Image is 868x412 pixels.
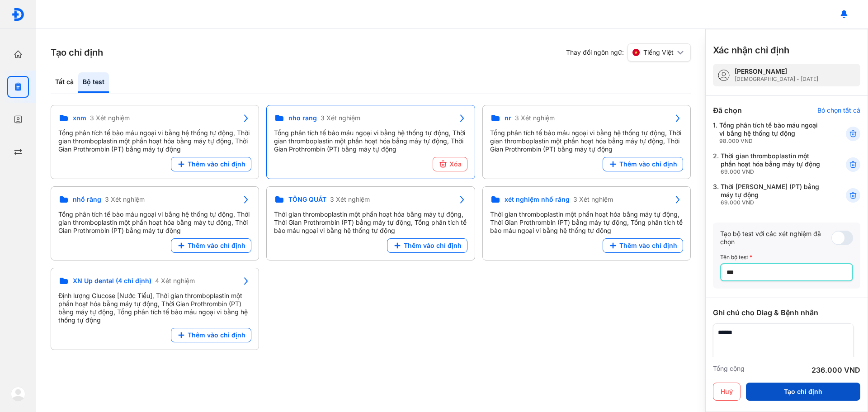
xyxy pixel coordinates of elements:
[721,152,824,175] div: Thời gian thromboplastin một phần hoạt hóa bằng máy tự động
[490,210,683,235] div: Thời gian thromboplastin một phần hoạt hóa bằng máy tự động, Thời Gian Prothrombin (PT) bằng máy ...
[171,238,251,253] button: Thêm vào chỉ định
[720,253,853,261] div: Tên bộ test
[566,43,691,62] div: Thay đổi ngôn ngữ:
[713,365,745,375] div: Tổng cộng
[735,76,818,83] div: [DEMOGRAPHIC_DATA] - [DATE]
[58,129,251,153] div: Tổng phân tích tế bào máu ngoại vi bằng hệ thống tự động, Thời gian thromboplastin một phần hoạt ...
[515,114,555,122] span: 3 Xét nghiệm
[619,160,677,168] span: Thêm vào chỉ định
[387,238,467,253] button: Thêm vào chỉ định
[188,160,245,168] span: Thêm vào chỉ định
[603,238,683,253] button: Thêm vào chỉ định
[721,168,824,175] div: 69.000 VND
[274,210,467,235] div: Thời gian thromboplastin một phần hoạt hóa bằng máy tự động, Thời Gian Prothrombin (PT) bằng máy ...
[721,183,824,206] div: Thời [PERSON_NAME] (PT) bằng máy tự động
[404,242,462,250] span: Thêm vào chỉ định
[288,114,317,122] span: nho rang
[735,67,818,76] div: [PERSON_NAME]
[155,277,195,285] span: 4 Xét nghiệm
[58,210,251,235] div: Tổng phân tích tế bào máu ngoại vi bằng hệ thống tự động, Thời gian thromboplastin một phần hoạt ...
[58,292,251,324] div: Định lượng Glucose [Nước Tiểu], Thời gian thromboplastin một phần hoạt hóa bằng máy tự động, Thời...
[719,137,824,145] div: 98.000 VND
[171,157,251,171] button: Thêm vào chỉ định
[433,157,467,171] button: Xóa
[573,195,613,204] span: 3 Xét nghiệm
[11,8,25,21] img: logo
[274,129,467,153] div: Tổng phân tích tế bào máu ngoại vi bằng hệ thống tự động, Thời gian thromboplastin một phần hoạt ...
[51,46,103,59] h3: Tạo chỉ định
[746,383,860,401] button: Tạo chỉ định
[288,195,326,204] span: TỔNG QUÁT
[105,195,145,204] span: 3 Xét nghiệm
[713,121,824,145] div: 1.
[713,307,860,318] div: Ghi chú cho Diag & Bệnh nhân
[713,105,742,116] div: Đã chọn
[713,44,789,57] h3: Xác nhận chỉ định
[73,277,151,285] span: XN Up dental (4 chỉ định)
[188,242,245,250] span: Thêm vào chỉ định
[78,72,109,93] div: Bộ test
[719,121,824,145] div: Tổng phân tích tế bào máu ngoại vi bằng hệ thống tự động
[713,183,824,206] div: 3.
[619,242,677,250] span: Thêm vào chỉ định
[11,387,25,401] img: logo
[51,72,78,93] div: Tất cả
[490,129,683,153] div: Tổng phân tích tế bào máu ngoại vi bằng hệ thống tự động, Thời gian thromboplastin một phần hoạt ...
[321,114,360,122] span: 3 Xét nghiệm
[505,195,570,204] span: xét nghiệm nhổ răng
[73,114,86,122] span: xnm
[90,114,130,122] span: 3 Xét nghiệm
[330,195,370,204] span: 3 Xét nghiệm
[713,152,824,175] div: 2.
[188,331,245,339] span: Thêm vào chỉ định
[73,195,101,204] span: nhổ răng
[811,365,860,375] div: 236.000 VND
[505,114,511,122] span: nr
[721,199,824,206] div: 69.000 VND
[171,328,251,342] button: Thêm vào chỉ định
[713,383,741,401] button: Huỷ
[603,157,683,171] button: Thêm vào chỉ định
[449,160,462,168] span: Xóa
[643,48,674,57] span: Tiếng Việt
[720,230,831,246] div: Tạo bộ test với các xét nghiệm đã chọn
[817,106,860,114] div: Bỏ chọn tất cả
